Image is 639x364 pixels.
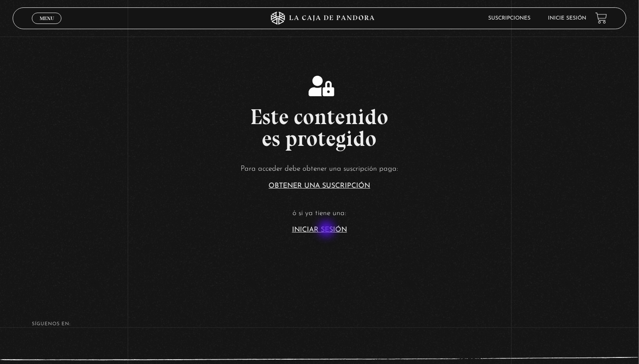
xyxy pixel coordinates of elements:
a: Iniciar Sesión [292,226,347,233]
span: Cerrar [37,23,57,29]
a: Inicie sesión [548,16,587,21]
a: Obtener una suscripción [269,182,370,189]
span: Menu [40,16,54,21]
a: Suscripciones [489,16,531,21]
a: View your shopping cart [595,12,607,24]
h4: SÍguenos en: [32,322,607,327]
